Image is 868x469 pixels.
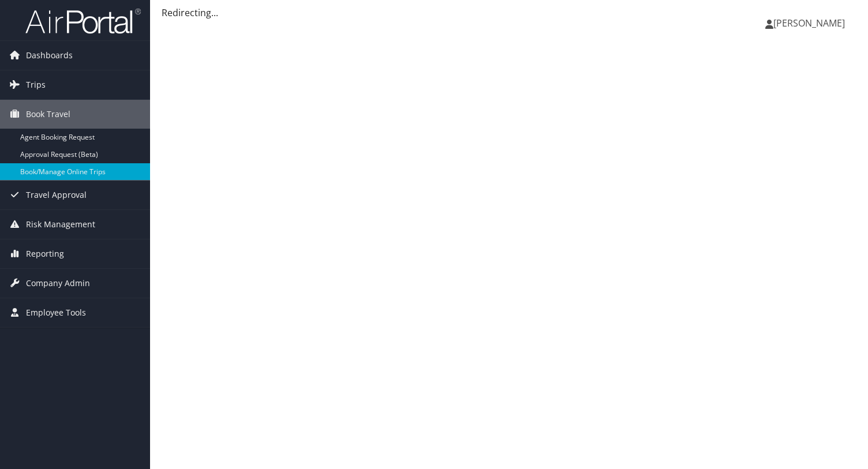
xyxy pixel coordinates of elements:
span: Trips [26,70,46,99]
a: [PERSON_NAME] [765,6,856,40]
span: Dashboards [26,41,73,70]
span: [PERSON_NAME] [773,17,845,29]
span: Book Travel [26,100,70,129]
span: Travel Approval [26,181,87,209]
div: Redirecting... [162,6,856,20]
img: airportal-logo.png [25,7,141,35]
span: Company Admin [26,269,90,298]
span: Employee Tools [26,298,86,327]
span: Reporting [26,239,64,268]
span: Risk Management [26,210,95,239]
